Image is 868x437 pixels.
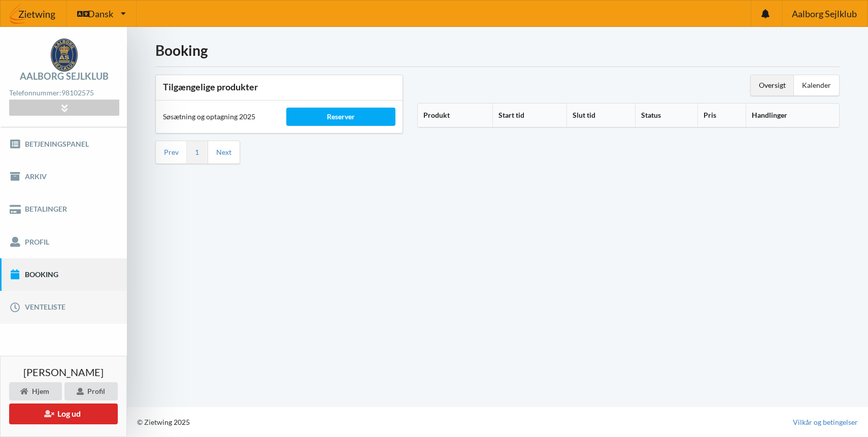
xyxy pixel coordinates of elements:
[88,9,113,18] span: Dansk
[793,417,858,427] a: Vilkår og betingelser
[163,81,395,93] h3: Tilgængelige produkter
[156,105,279,129] div: Søsætning og optagning 2025
[155,41,840,59] h1: Booking
[61,88,94,97] strong: 98102575
[418,104,492,127] th: Produkt
[566,104,635,127] th: Slut tid
[751,75,794,95] div: Oversigt
[9,86,119,100] div: Telefonnummer:
[697,104,746,127] th: Pris
[492,104,567,127] th: Start tid
[20,72,109,81] div: Aalborg Sejlklub
[9,382,62,400] div: Hjem
[23,367,104,377] span: [PERSON_NAME]
[216,148,231,157] a: Next
[9,404,118,424] button: Log ud
[64,382,118,400] div: Profil
[51,39,78,72] img: logo
[746,104,839,127] th: Handlinger
[792,9,857,18] span: Aalborg Sejlklub
[286,108,395,126] div: Reserver
[195,148,199,157] a: 1
[794,75,839,95] div: Kalender
[164,148,179,157] a: Prev
[635,104,697,127] th: Status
